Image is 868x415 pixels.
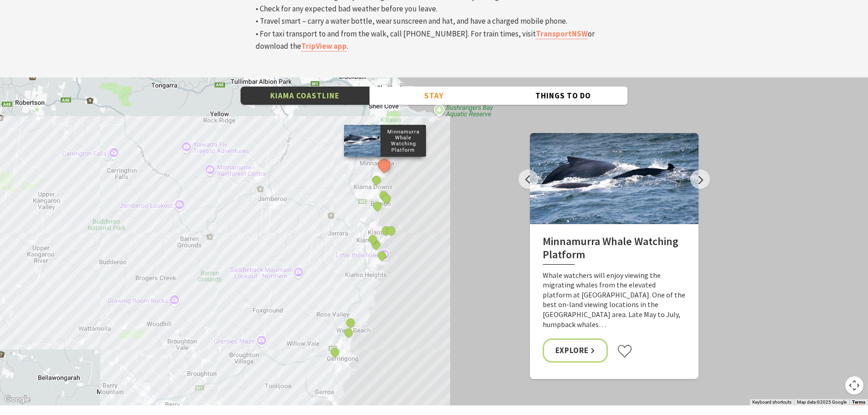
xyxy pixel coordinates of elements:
a: TripView app [301,41,347,51]
button: See detail about Little Blowhole, Kiama [376,250,388,261]
button: Map camera controls [845,376,863,395]
button: See detail about Werri Lagoon, Gerringong [344,317,356,329]
button: See detail about Bombo Headland [380,193,392,205]
p: Minnamurra Whale Watching Platform [380,128,426,154]
button: Kiama Coastline [241,87,370,105]
button: See detail about Jones Beach, Kiama Downs [370,174,382,186]
button: Previous [519,169,538,189]
h2: Minnamurra Whale Watching Platform [543,235,686,265]
img: Google [2,394,32,405]
button: See detail about Bombo Beach, Bombo [371,200,383,212]
a: Open this area in Google Maps (opens a new window) [2,394,32,405]
a: Explore [543,338,608,363]
button: See detail about Kiama Blowhole [385,225,396,236]
a: Terms (opens in new tab) [852,400,865,405]
button: Keyboard shortcuts [752,399,791,405]
button: Things To Do [498,87,627,105]
button: See detail about Minnamurra Whale Watching Platform [375,157,392,174]
span: Map data ©2025 Google [797,400,847,405]
a: TransportNSW [536,29,588,39]
button: Click to favourite Minnamurra Whale Watching Platform [617,344,632,358]
button: See detail about Gerringong Whale Watching Platform [329,346,341,358]
button: See detail about Surf Beach, Kiama [367,233,379,245]
button: Next [690,169,710,189]
button: Stay [370,87,498,105]
button: See detail about Werri Beach and Point, Gerringong [342,327,354,338]
p: Whale watchers will enjoy viewing the migrating whales from the elevated platform at [GEOGRAPHIC_... [543,271,686,330]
